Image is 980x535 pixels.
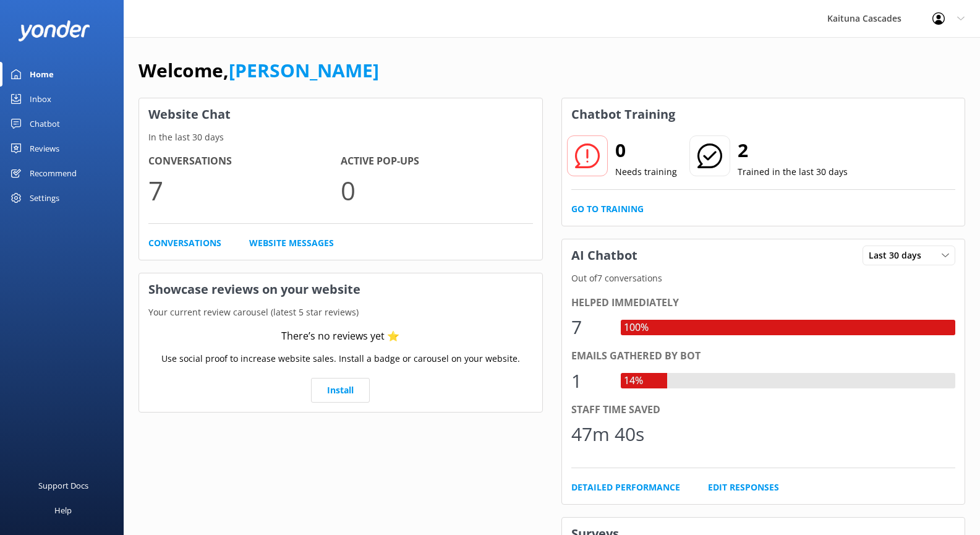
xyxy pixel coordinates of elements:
[621,320,652,336] div: 100%
[148,169,341,211] p: 7
[869,249,929,262] span: Last 30 days
[621,373,646,389] div: 14%
[571,348,956,364] div: Emails gathered by bot
[341,153,533,169] h4: Active Pop-ups
[30,136,59,161] div: Reviews
[571,481,680,494] a: Detailed Performance
[30,87,51,111] div: Inbox
[571,295,956,311] div: Helped immediately
[139,131,542,144] p: In the last 30 days
[19,20,90,41] img: yonder-white-logo.png
[571,312,608,342] div: 7
[615,135,677,165] h2: 0
[562,239,647,272] h3: AI Chatbot
[138,56,379,85] h1: Welcome,
[139,98,542,131] h3: Website Chat
[249,236,334,250] a: Website Messages
[30,161,77,186] div: Recommend
[562,98,684,131] h3: Chatbot Training
[571,202,644,216] a: Go to Training
[562,272,965,285] p: Out of 7 conversations
[139,273,542,306] h3: Showcase reviews on your website
[281,328,399,345] div: There’s no reviews yet ⭐
[229,58,379,83] a: [PERSON_NAME]
[139,306,542,319] p: Your current review carousel (latest 5 star reviews)
[571,419,644,449] div: 47m 40s
[148,236,221,250] a: Conversations
[708,481,779,494] a: Edit Responses
[30,62,54,87] div: Home
[148,153,341,169] h4: Conversations
[341,169,533,211] p: 0
[30,111,60,136] div: Chatbot
[738,165,848,179] p: Trained in the last 30 days
[311,378,370,403] a: Install
[571,402,956,418] div: Staff time saved
[38,473,88,498] div: Support Docs
[615,165,677,179] p: Needs training
[30,186,59,210] div: Settings
[738,135,848,165] h2: 2
[161,352,520,366] p: Use social proof to increase website sales. Install a badge or carousel on your website.
[571,366,608,396] div: 1
[54,498,72,523] div: Help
